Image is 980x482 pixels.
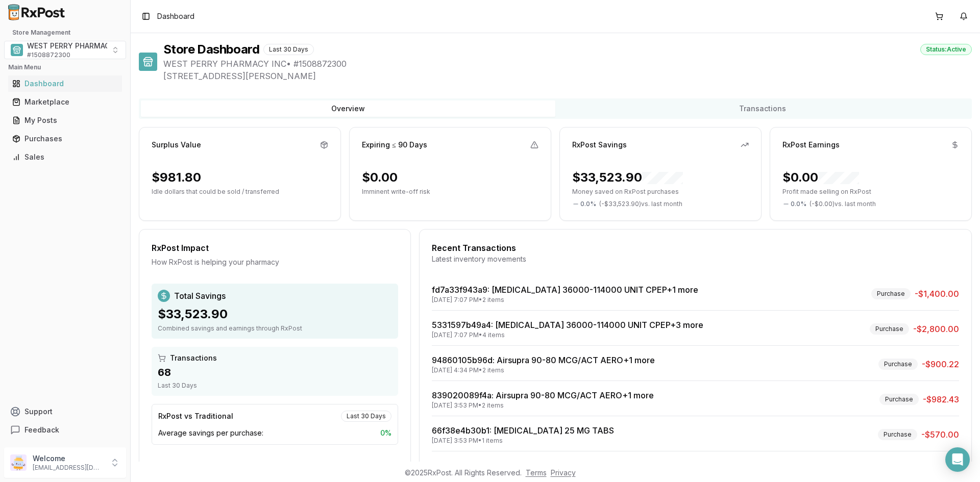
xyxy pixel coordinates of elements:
span: [STREET_ADDRESS][PERSON_NAME] [163,70,972,82]
span: -$982.43 [923,393,959,405]
div: RxPost vs Traditional [158,411,233,421]
div: Last 30 Days [263,44,314,55]
span: ( - $0.00 ) vs. last month [810,200,876,208]
div: Purchases [12,134,118,144]
a: My Posts [8,111,122,130]
div: Last 30 Days [341,411,391,422]
p: Imminent write-off risk [362,188,538,196]
div: Marketplace [12,97,118,107]
div: How RxPost is helping your pharmacy [152,257,398,267]
h2: Store Management [4,29,126,37]
div: Purchase [878,429,917,440]
div: [DATE] 4:34 PM • 2 items [432,366,655,374]
div: Purchase [871,288,911,299]
button: My Posts [4,112,126,129]
div: My Posts [12,115,118,125]
div: $33,523.90 [158,306,392,322]
div: $0.00 [362,169,398,186]
div: Latest inventory movements [432,254,959,264]
span: WEST PERRY PHARMACY INC [27,41,130,51]
p: [EMAIL_ADDRESS][DOMAIN_NAME] [33,464,104,472]
div: RxPost Earnings [782,140,840,150]
button: Purchases [4,131,126,147]
div: [DATE] 3:53 PM • 1 items [432,437,614,445]
div: Recent Transactions [432,242,959,254]
button: Marketplace [4,94,126,110]
span: 0.0 % [580,200,596,208]
span: Feedback [24,425,59,435]
span: -$1,400.00 [915,288,959,300]
span: Transactions [170,353,217,363]
a: Privacy [551,468,576,477]
div: $0.00 [782,169,859,186]
span: -$2,800.00 [913,323,959,335]
h1: Store Dashboard [163,41,259,58]
a: 94860105b96d: Airsupra 90-80 MCG/ACT AERO+1 more [432,355,655,365]
a: Terms [526,468,547,477]
div: Status: Active [920,44,972,55]
div: Last 30 Days [158,382,392,390]
div: [DATE] 7:07 PM • 2 items [432,296,698,304]
img: User avatar [10,454,27,471]
div: Purchase [878,359,918,370]
button: Support [4,402,126,421]
div: Surplus Value [152,140,201,150]
button: Dashboard [4,75,126,92]
span: Average savings per purchase: [158,428,263,438]
button: Overview [141,100,555,117]
span: -$570.00 [921,428,959,441]
button: Transactions [555,100,970,117]
img: RxPost Logo [4,4,69,20]
a: fd7a33f943a9: [MEDICAL_DATA] 36000-114000 UNIT CPEP+1 more [432,285,698,295]
div: RxPost Impact [152,242,398,254]
span: # 1508872300 [27,51,70,59]
div: 68 [158,365,392,379]
a: Dashboard [8,74,122,93]
p: Money saved on RxPost purchases [572,188,749,196]
nav: breadcrumb [157,11,194,21]
a: 5331597b49a4: [MEDICAL_DATA] 36000-114000 UNIT CPEP+3 more [432,320,703,330]
span: WEST PERRY PHARMACY INC • # 1508872300 [163,58,972,70]
div: $33,523.90 [572,169,683,186]
span: Dashboard [157,11,194,21]
div: $981.80 [152,169,201,186]
span: 0 % [380,428,391,438]
span: Total Savings [174,290,226,302]
div: Dashboard [12,79,118,89]
span: 0.0 % [791,200,806,208]
div: Combined savings and earnings through RxPost [158,324,392,333]
a: 66f38e4b30b1: [MEDICAL_DATA] 25 MG TABS [432,425,614,436]
a: Sales [8,148,122,166]
div: RxPost Savings [572,140,627,150]
p: Profit made selling on RxPost [782,188,959,196]
a: Purchases [8,130,122,148]
span: -$900.22 [922,358,959,370]
h2: Main Menu [8,63,122,71]
div: Open Intercom Messenger [945,447,970,472]
a: 839020089f4a: Airsupra 90-80 MCG/ACT AERO+1 more [432,390,654,400]
div: Expiring ≤ 90 Days [362,140,427,150]
div: [DATE] 3:53 PM • 2 items [432,401,654,410]
div: Purchase [870,323,909,335]
p: Welcome [33,453,104,464]
button: Sales [4,149,126,165]
button: Feedback [4,421,126,439]
button: Select a view [4,41,126,59]
span: ( - $33,523.90 ) vs. last month [599,200,682,208]
p: Idle dollars that could be sold / transferred [152,188,328,196]
div: Sales [12,152,118,162]
div: Purchase [879,394,919,405]
div: [DATE] 7:07 PM • 4 items [432,331,703,339]
a: Marketplace [8,93,122,111]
